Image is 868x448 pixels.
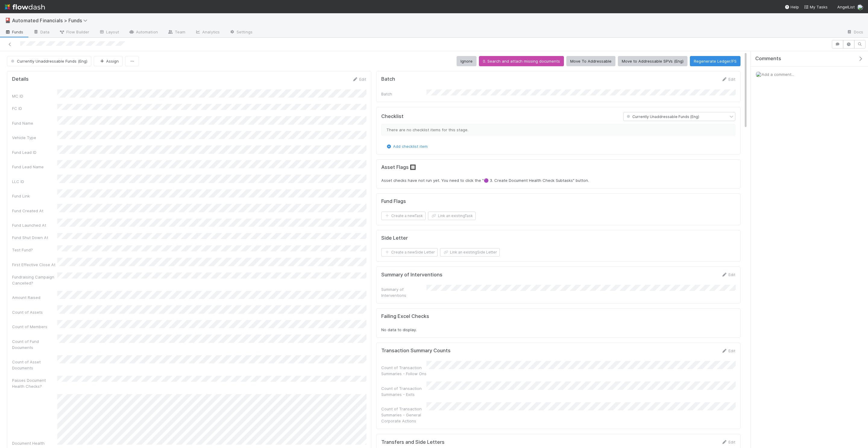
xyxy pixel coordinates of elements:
a: Settings [225,28,257,37]
span: Flow Builder [59,29,89,35]
div: Fund Launched At [12,222,57,228]
div: Summary of Interventions [381,286,426,298]
div: Count of Fund Documents [12,338,57,350]
a: Analytics [190,28,225,37]
a: Edit [721,77,735,82]
div: MC ID [12,93,57,99]
button: Move to Addressable SPVs (Eng) [618,56,687,66]
div: Count of Members [12,324,57,330]
span: Asset checks have not run yet. You need to click the "🟣 3. Create Document Health Check Subtasks"... [381,178,589,183]
div: Count of Transaction Summaries - Follow Ons [381,365,426,377]
span: Funds [5,29,24,35]
img: avatar_17610dbf-fae2-46fa-90b6-017e9223b3c9.png [857,4,863,10]
a: Automation [124,28,163,37]
h5: Checklist [381,114,404,120]
div: Vehicle Type [12,135,57,141]
h5: Asset Flags 🔲 [381,164,735,170]
h5: Transaction Summary Counts [381,348,451,354]
div: Test Fund? [12,247,57,253]
button: Assign [94,56,123,66]
img: logo-inverted-e16ddd16eac7371096b0.svg [5,2,45,12]
span: 🎴 [5,18,11,23]
div: Batch [381,91,426,97]
button: Link an existingTask [428,212,476,220]
button: Create a newTask [381,212,426,220]
button: Create a newSide Letter [381,248,438,257]
button: Move To Addressable [566,56,615,66]
div: Fund Lead ID [12,149,57,155]
img: avatar_17610dbf-fae2-46fa-90b6-017e9223b3c9.png [756,71,762,77]
div: Passes Document Health Checks? [12,377,57,389]
button: Ignore [457,56,476,66]
span: Add a comment... [762,72,794,77]
div: Amount Raised [12,294,57,300]
div: Fund Link [12,193,57,199]
h5: Transfers and Side Letters [381,439,445,445]
h5: Fund Flags [381,198,406,204]
span: Currently Unaddressable Funds (Eng) [10,59,87,64]
span: Comments [755,56,781,62]
a: Add checklist item [386,144,428,149]
button: 0. Search and attach missing documents [479,56,564,66]
div: LLC ID [12,179,57,185]
div: Count of Transaction Summaries - Exits [381,385,426,397]
a: Docs [842,28,868,37]
button: Currently Unaddressable Funds (Eng) [7,56,91,66]
div: Fundraising Campaign Cancelled? [12,274,57,286]
span: Currently Unaddressable Funds (Eng) [625,114,699,119]
span: Automated Financials > Funds [12,17,90,23]
button: Regenerate Ledger/FS [690,56,741,66]
h5: Failing Excel Checks [381,313,429,319]
div: Help [785,4,799,10]
div: First Effective Close At [12,262,57,268]
div: Fund Lead Name [12,164,57,170]
h5: Details [12,76,29,82]
div: Fund Name [12,120,57,126]
a: My Tasks [804,4,828,10]
a: Edit [721,348,735,353]
div: Count of Transaction Summaries - General Corporate Actions [381,406,426,424]
a: Edit [352,77,366,82]
a: Team [163,28,190,37]
a: Flow Builder [54,28,94,37]
h5: Side Letter [381,235,408,241]
span: My Tasks [804,5,828,9]
div: Count of Asset Documents [12,359,57,371]
button: Link an existingSide Letter [440,248,500,257]
a: Edit [721,272,735,277]
h5: Summary of Interventions [381,272,442,278]
div: FC ID [12,105,57,111]
a: Edit [721,440,735,444]
div: Fund Shut Down At [12,235,57,241]
a: Layout [94,28,124,37]
div: Count of Assets [12,309,57,315]
div: Fund Created At [12,208,57,214]
span: AngelList [837,5,855,9]
form: No data to display. [381,313,735,333]
h5: Batch [381,76,395,82]
a: Data [28,28,54,37]
div: There are no checklist items for this stage. [381,124,735,135]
